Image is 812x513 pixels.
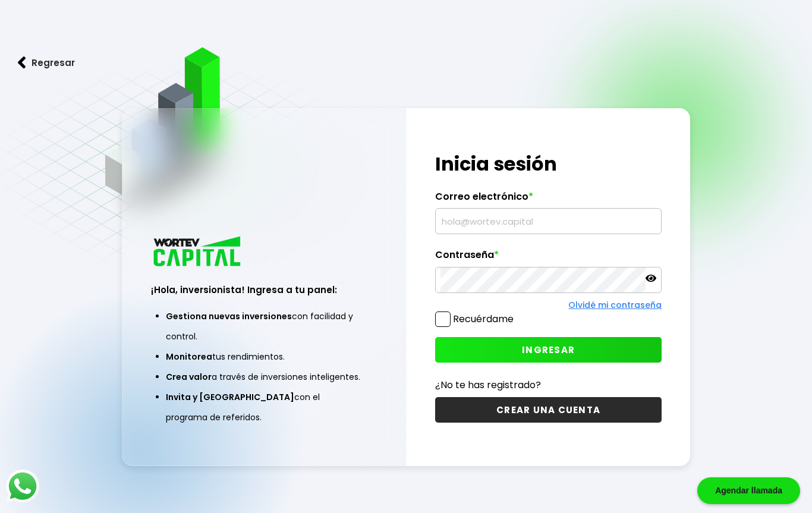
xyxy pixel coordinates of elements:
[440,209,657,234] input: hola@wortev.capital
[166,391,294,403] span: Invita y [GEOGRAPHIC_DATA]
[166,310,292,322] span: Gestiona nuevas inversiones
[166,387,363,427] li: con el programa de referidos.
[166,347,363,367] li: tus rendimientos.
[435,377,662,423] a: ¿No te has registrado?CREAR UNA CUENTA
[568,299,662,311] a: Olvidé mi contraseña
[435,249,662,267] label: Contraseña
[435,377,662,392] p: ¿No te has registrado?
[166,371,212,383] span: Crea valor
[18,56,26,69] img: flecha izquierda
[435,337,662,363] button: INGRESAR
[435,150,662,178] h1: Inicia sesión
[435,191,662,209] label: Correo electrónico
[151,235,245,270] img: logo_wortev_capital
[522,344,575,356] span: INGRESAR
[6,470,39,503] img: logos_whatsapp-icon.242b2217.svg
[697,477,800,504] div: Agendar llamada
[453,312,514,326] label: Recuérdame
[166,367,363,387] li: a través de inversiones inteligentes.
[435,397,662,423] button: CREAR UNA CUENTA
[166,306,363,347] li: con facilidad y control.
[166,351,212,363] span: Monitorea
[151,283,378,297] h3: ¡Hola, inversionista! Ingresa a tu panel:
